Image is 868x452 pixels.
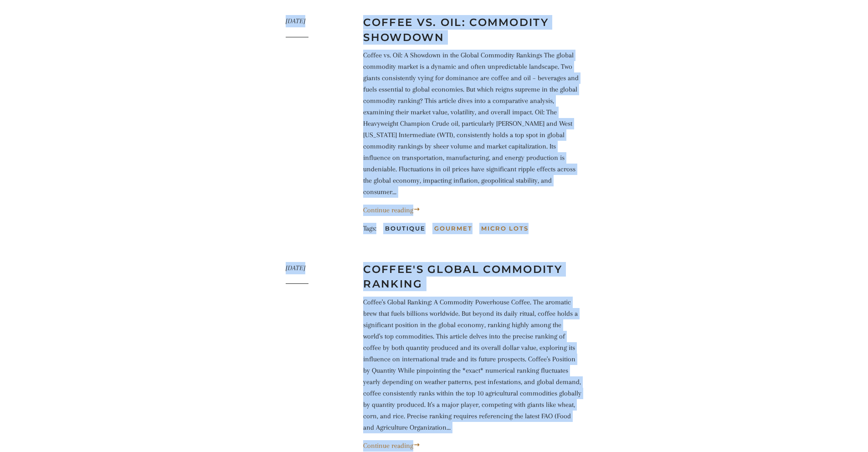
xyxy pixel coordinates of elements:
[385,223,432,234] a: Boutique
[363,16,549,43] a: Coffee vs. Oil: Commodity Showdown
[363,263,562,290] a: Coffee's Global Commodity Ranking
[363,50,582,198] div: Coffee vs. Oil: A Showdown in the Global Commodity Rankings The global commodity market is a dyna...
[286,262,305,274] time: [DATE]
[434,223,479,234] a: Gourmet
[481,223,536,234] a: Micro lots
[363,206,421,214] a: Continue reading
[286,15,305,27] time: [DATE]
[363,224,376,232] span: Tags:
[363,442,421,450] a: Continue reading
[363,297,582,433] div: Coffee's Global Ranking: A Commodity Powerhouse Coffee. The aromatic brew that fuels billions wor...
